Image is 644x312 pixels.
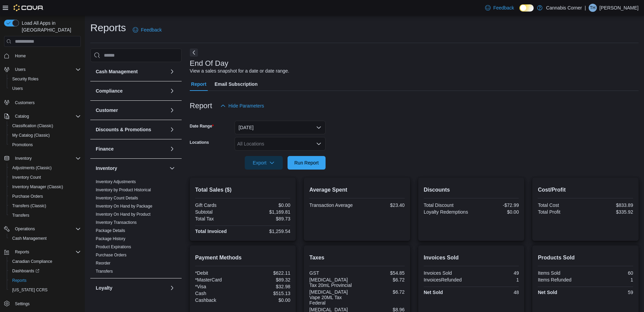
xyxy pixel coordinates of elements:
[96,165,167,172] button: Inventory
[96,245,131,249] a: Product Expirations
[190,123,214,129] label: Date Range
[587,290,633,295] div: 59
[12,248,81,256] span: Reports
[590,4,595,12] span: TH
[10,131,53,139] a: My Catalog (Classic)
[587,202,633,208] div: $833.89
[12,213,29,218] span: Transfers
[538,186,633,194] h2: Cost/Profit
[10,202,49,210] a: Transfers (Classic)
[90,178,182,278] div: Inventory
[96,212,150,217] a: Inventory On Hand by Product
[12,248,32,256] button: Reports
[10,141,81,149] span: Promotions
[190,59,228,67] h3: End Of Day
[15,301,30,307] span: Settings
[12,225,81,233] span: Operations
[10,173,81,181] span: Inventory Count
[10,211,32,219] a: Transfers
[309,270,355,276] div: GST
[19,20,81,33] span: Load All Apps in [GEOGRAPHIC_DATA]
[358,202,405,208] div: $23.40
[96,285,167,291] button: Loyalty
[587,277,633,282] div: 1
[96,236,125,241] a: Package History
[473,270,519,276] div: 49
[195,284,241,289] div: *Visa
[96,220,137,225] span: Inventory Transactions
[538,277,584,282] div: Items Refunded
[96,252,127,258] span: Purchase Orders
[538,270,584,276] div: Items Sold
[96,260,110,266] span: Reorder
[228,102,264,109] span: Hide Parameters
[168,87,176,95] button: Compliance
[493,4,514,11] span: Feedback
[587,270,633,276] div: 60
[12,65,28,74] button: Users
[195,291,241,296] div: Cash
[96,203,152,209] span: Inventory On Hand by Package
[90,21,126,35] h1: Reports
[294,159,319,166] span: Run Report
[12,76,38,82] span: Security Roles
[195,202,241,208] div: Gift Cards
[10,267,42,275] a: Dashboards
[600,4,639,12] p: [PERSON_NAME]
[12,112,32,120] button: Catalog
[195,216,241,221] div: Total Tax
[244,209,290,215] div: $1,169.81
[538,202,584,208] div: Total Cost
[1,65,84,74] button: Users
[96,179,136,184] a: Inventory Adjustments
[96,68,167,75] button: Cash Management
[96,244,131,250] span: Product Expirations
[10,234,81,242] span: Cash Management
[10,75,81,83] span: Security Roles
[15,67,25,72] span: Users
[7,163,84,173] button: Adjustments (Classic)
[7,121,84,131] button: Classification (Classic)
[424,277,470,282] div: InvoicesRefunded
[96,187,151,193] span: Inventory by Product Historical
[245,156,283,170] button: Export
[309,202,355,208] div: Transaction Average
[168,106,176,114] button: Customer
[12,123,53,129] span: Classification (Classic)
[96,253,127,257] a: Purchase Orders
[358,277,405,282] div: $6.72
[96,285,112,291] h3: Loyalty
[96,107,167,114] button: Customer
[358,270,405,276] div: $54.85
[7,234,84,243] button: Cash Management
[15,156,32,161] span: Inventory
[96,179,136,184] span: Inventory Adjustments
[12,98,81,106] span: Customers
[1,112,84,121] button: Catalog
[10,211,81,219] span: Transfers
[7,257,84,266] button: Canadian Compliance
[10,276,29,285] a: Reports
[12,203,46,209] span: Transfers (Classic)
[10,122,81,130] span: Classification (Classic)
[358,289,405,295] div: $6.72
[195,254,291,262] h2: Payment Methods
[10,192,46,200] a: Purchase Orders
[424,270,470,276] div: Invoices Sold
[191,77,206,91] span: Report
[309,254,405,262] h2: Taxes
[10,183,66,191] a: Inventory Manager (Classic)
[10,84,25,93] a: Users
[96,269,113,274] span: Transfers
[10,141,36,149] a: Promotions
[168,164,176,172] button: Inventory
[96,87,167,94] button: Compliance
[538,290,557,295] strong: Net Sold
[10,286,50,294] a: [US_STATE] CCRS
[7,173,84,182] button: Inventory Count
[424,290,443,295] strong: Net Sold
[12,165,52,171] span: Adjustments (Classic)
[96,145,114,152] h3: Finance
[12,154,34,162] button: Inventory
[168,145,176,153] button: Finance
